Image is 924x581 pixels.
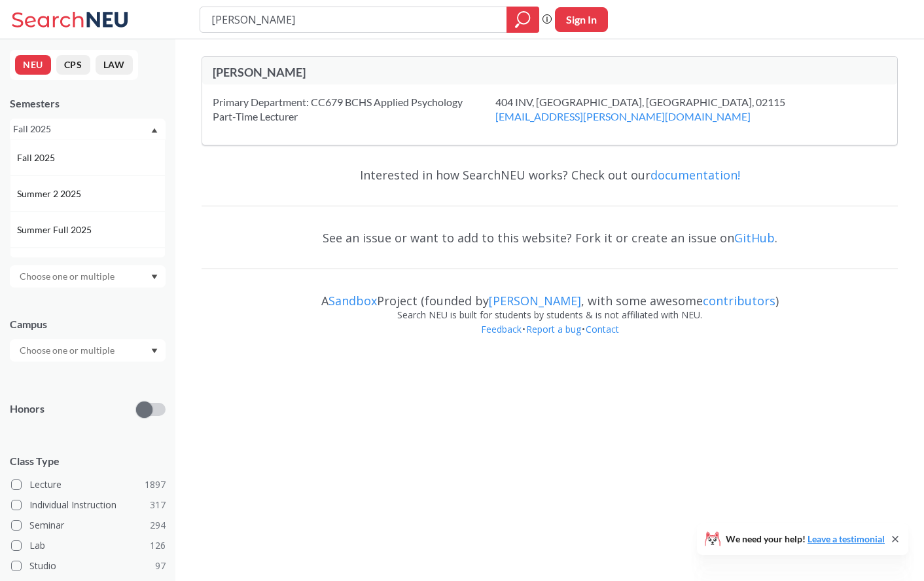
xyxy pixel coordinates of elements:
label: Seminar [11,517,166,534]
label: Studio [11,557,166,574]
button: Sign In [555,7,608,32]
div: Campus [10,317,166,331]
a: Sandbox [329,293,377,309]
div: Semesters [10,96,166,111]
label: Lecture [11,476,166,493]
span: We need your help! [726,534,885,544]
div: Fall 2025 [13,122,150,136]
svg: magnifying glass [515,10,531,29]
a: Report a bug [525,323,582,335]
span: Summer Full 2025 [17,223,94,237]
div: Fall 2025Dropdown arrowFall 2025Summer 2 2025Summer Full 2025Summer 1 2025Spring 2025Fall 2024Sum... [10,119,166,140]
input: Class, professor, course number, "phrase" [210,9,497,31]
a: [PERSON_NAME] [489,293,581,309]
a: documentation! [650,167,740,183]
div: Dropdown arrow [10,265,166,288]
p: Honors [10,402,44,417]
span: 1897 [145,478,166,492]
a: GitHub [734,230,775,246]
button: CPS [56,55,90,75]
div: magnifying glass [506,7,539,33]
label: Individual Instruction [11,497,166,514]
div: A Project (founded by , with some awesome ) [202,282,898,308]
span: Summer 2 2025 [17,187,84,201]
svg: Dropdown arrow [151,348,158,354]
a: [EMAIL_ADDRESS][PERSON_NAME][DOMAIN_NAME] [495,110,751,122]
span: 294 [150,518,166,533]
svg: Dropdown arrow [151,128,158,133]
span: 97 [155,559,166,573]
div: [PERSON_NAME] [213,65,550,79]
a: Contact [585,323,620,335]
div: Dropdown arrow [10,339,166,362]
button: LAW [96,55,133,75]
label: Lab [11,537,166,554]
div: See an issue or want to add to this website? Fork it or create an issue on . [202,219,898,257]
a: Feedback [480,323,522,335]
div: Search NEU is built for students by students & is not affiliated with NEU. [202,308,898,322]
svg: Dropdown arrow [151,274,158,280]
div: 404 INV, [GEOGRAPHIC_DATA], [GEOGRAPHIC_DATA], 02115 [495,95,818,124]
input: Choose one or multiple [13,269,123,284]
span: Class Type [10,454,166,468]
a: Leave a testimonial [808,533,885,544]
span: Fall 2025 [17,151,58,165]
div: Interested in how SearchNEU works? Check out our [202,156,898,194]
a: contributors [703,293,775,309]
span: 317 [150,498,166,512]
input: Choose one or multiple [13,343,123,358]
span: 126 [150,538,166,553]
div: Primary Department: CC679 BCHS Applied Psychology Part-Time Lecturer [213,95,495,124]
button: NEU [15,55,51,75]
div: • • [202,322,898,356]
